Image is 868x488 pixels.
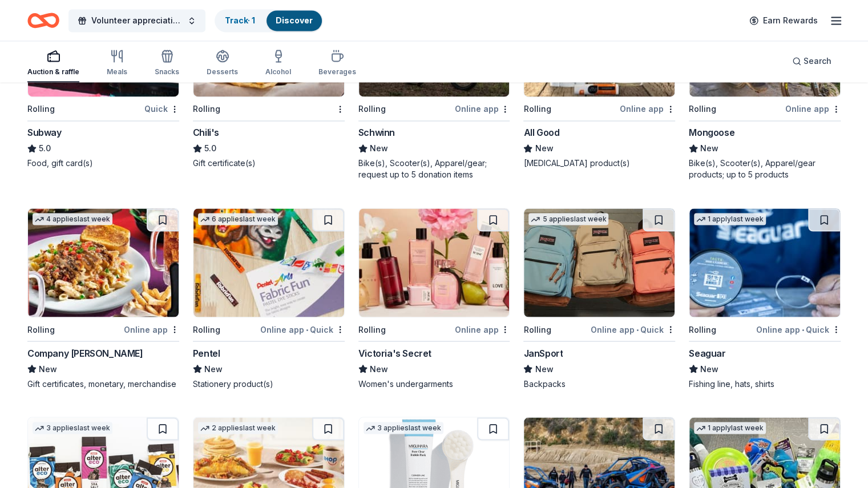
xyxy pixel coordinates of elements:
div: Rolling [193,322,220,336]
div: Rolling [358,322,386,336]
div: Rolling [689,322,716,336]
div: Company [PERSON_NAME] [27,346,143,360]
div: Meals [107,67,127,76]
a: Home [27,7,59,34]
a: Discover [276,15,313,25]
button: Snacks [155,45,179,82]
span: 5.0 [39,142,51,155]
span: Search [804,54,831,68]
button: Search [783,50,841,72]
div: Quick [144,102,179,116]
button: Desserts [207,45,238,82]
div: Backpacks [523,378,675,389]
div: Online app [454,102,510,116]
button: Beverages [318,45,356,82]
span: • [636,325,639,334]
img: Image for Victoria's Secret [359,208,510,317]
span: New [700,142,718,155]
span: New [204,362,223,376]
div: 4 applies last week [33,213,112,225]
span: New [39,362,57,376]
a: Earn Rewards [742,10,825,31]
span: New [535,142,553,155]
a: Image for JanSport5 applieslast weekRollingOnline app•QuickJanSportNewBackpacks [523,208,675,389]
button: Alcohol [265,45,291,82]
div: Fishing line, hats, shirts [689,378,841,389]
button: Auction & raffle [27,45,79,82]
div: Food, gift card(s) [27,158,179,169]
span: • [802,325,804,334]
div: 3 applies last week [364,422,443,434]
div: Mongoose [689,126,734,139]
div: Rolling [27,322,55,336]
div: Seaguar [689,346,725,360]
div: Rolling [358,102,386,116]
div: Rolling [193,102,220,116]
span: New [370,142,388,155]
div: Gift certificate(s) [193,158,345,169]
div: 3 applies last week [33,422,112,434]
button: Track· 1Discover [215,9,323,32]
a: Image for Company Brinker4 applieslast weekRollingOnline appCompany [PERSON_NAME]NewGift certific... [27,208,179,389]
div: Beverages [318,67,356,76]
span: 5.0 [204,142,216,155]
a: Image for Seaguar1 applylast weekRollingOnline app•QuickSeaguarNewFishing line, hats, shirts [689,208,841,389]
div: Pentel [193,346,220,360]
div: Online app [454,322,510,336]
img: Image for JanSport [524,208,675,317]
span: Volunteer appreciation event [91,14,183,27]
div: Rolling [523,102,551,116]
div: Stationery product(s) [193,378,345,389]
div: Online app Quick [756,322,841,336]
div: Snacks [155,67,179,76]
div: Online app Quick [260,322,345,336]
div: Online app [785,102,841,116]
div: Bike(s), Scooter(s), Apparel/gear products; up to 5 products [689,158,841,180]
img: Image for Pentel [193,208,344,317]
button: Volunteer appreciation event [68,9,205,32]
div: Victoria's Secret [358,346,431,360]
div: JanSport [523,346,563,360]
img: Image for Seaguar [689,208,840,317]
div: 1 apply last week [694,422,766,434]
div: 2 applies last week [198,422,278,434]
div: Bike(s), Scooter(s), Apparel/gear; request up to 5 donation items [358,158,510,180]
div: Rolling [27,102,55,116]
span: New [700,362,718,376]
a: Image for Victoria's SecretRollingOnline appVictoria's SecretNewWomen's undergarments [358,208,510,389]
div: Gift certificates, monetary, merchandise [27,378,179,389]
a: Track· 1 [225,15,255,25]
div: Auction & raffle [27,67,79,76]
div: Online app [124,322,179,336]
span: New [370,362,388,376]
div: All Good [523,126,559,139]
div: 5 applies last week [528,213,608,225]
div: Rolling [689,102,716,116]
div: 6 applies last week [198,213,278,225]
div: Rolling [523,322,551,336]
img: Image for Company Brinker [28,208,179,317]
div: Chili's [193,126,219,139]
button: Meals [107,45,127,82]
div: Online app [620,102,675,116]
div: 1 apply last week [694,213,766,225]
div: [MEDICAL_DATA] product(s) [523,158,675,169]
div: Alcohol [265,67,291,76]
div: Desserts [207,67,238,76]
span: • [306,325,308,334]
span: New [535,362,553,376]
div: Women's undergarments [358,378,510,389]
div: Online app Quick [591,322,675,336]
div: Subway [27,126,62,139]
a: Image for Pentel6 applieslast weekRollingOnline app•QuickPentelNewStationery product(s) [193,208,345,389]
div: Schwinn [358,126,395,139]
